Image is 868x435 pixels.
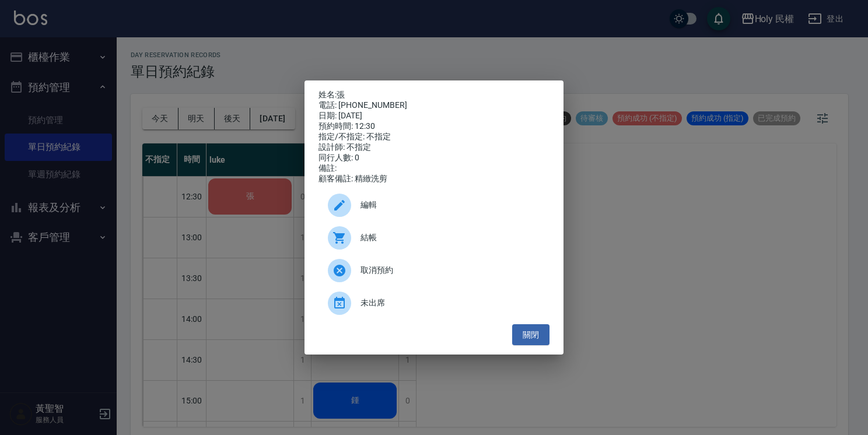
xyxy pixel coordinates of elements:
div: 預約時間: 12:30 [318,121,549,132]
div: 日期: [DATE] [318,111,549,121]
a: 張 [337,90,345,99]
span: 取消預約 [360,264,540,276]
span: 編輯 [360,199,540,211]
div: 未出席 [318,287,549,320]
div: 設計師: 不指定 [318,142,549,153]
div: 電話: [PHONE_NUMBER] [318,100,549,111]
div: 指定/不指定: 不指定 [318,132,549,142]
a: 結帳 [318,222,549,254]
div: 編輯 [318,189,549,222]
p: 姓名: [318,90,549,100]
div: 備註: [318,163,549,174]
div: 顧客備註: 精緻洗剪 [318,174,549,184]
div: 同行人數: 0 [318,153,549,163]
span: 結帳 [360,231,540,244]
div: 取消預約 [318,254,549,287]
span: 未出席 [360,297,540,309]
button: 關閉 [512,324,549,346]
